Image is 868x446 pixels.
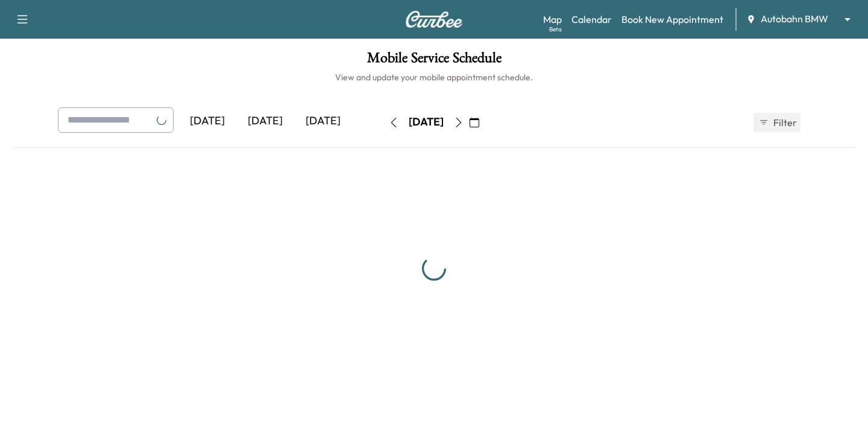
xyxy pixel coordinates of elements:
a: Calendar [571,12,612,27]
div: [DATE] [178,107,236,135]
a: Book New Appointment [621,12,723,27]
div: Beta [549,25,562,34]
a: MapBeta [543,12,562,27]
span: Autobahn BMW [761,12,828,26]
h1: Mobile Service Schedule [12,51,856,71]
img: Curbee Logo [405,11,463,28]
div: [DATE] [409,115,444,130]
button: Filter [753,113,800,132]
span: Filter [773,115,795,130]
div: [DATE] [236,107,294,135]
h6: View and update your mobile appointment schedule. [12,71,856,83]
div: [DATE] [294,107,352,135]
